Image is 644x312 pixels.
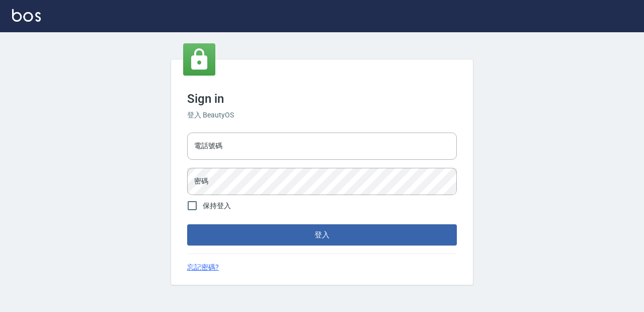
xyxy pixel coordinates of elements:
[187,92,457,106] h3: Sign in
[203,201,231,211] span: 保持登入
[12,9,41,22] img: Logo
[187,224,457,245] button: 登入
[187,262,219,273] a: 忘記密碼?
[187,110,457,120] h6: 登入 BeautyOS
